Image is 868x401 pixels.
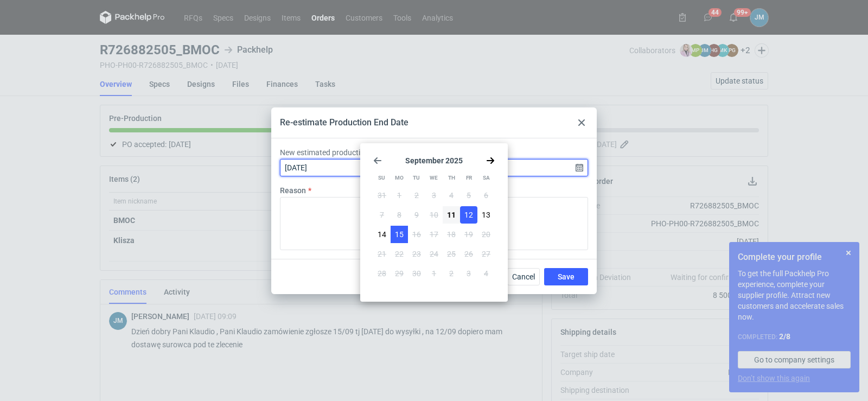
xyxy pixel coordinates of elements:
[477,206,495,224] button: Sat Sep 13 2025
[380,209,384,220] span: 7
[378,249,386,259] span: 21
[408,187,425,204] button: Tue Sep 02 2025
[373,206,391,224] button: Sun Sep 07 2025
[395,268,404,279] span: 29
[512,273,535,281] span: Cancel
[507,268,540,285] button: Cancel
[460,265,477,282] button: Fri Oct 03 2025
[373,226,391,243] button: Sun Sep 14 2025
[373,245,391,263] button: Sun Sep 21 2025
[373,156,495,165] section: September 2025
[425,226,443,243] button: Wed Sep 17 2025
[449,190,454,201] span: 4
[414,190,419,201] span: 2
[378,268,386,279] span: 28
[373,156,382,165] svg: Go back 1 month
[408,206,425,224] button: Tue Sep 09 2025
[482,229,490,240] span: 20
[373,265,391,282] button: Sun Sep 28 2025
[378,229,386,240] span: 14
[461,169,477,187] div: Fr
[412,229,421,240] span: 16
[391,206,408,224] button: Mon Sep 08 2025
[395,249,404,259] span: 22
[425,169,442,187] div: We
[482,249,490,259] span: 27
[484,268,488,279] span: 4
[395,229,404,240] span: 15
[558,273,575,281] span: Save
[443,169,460,187] div: Th
[477,226,495,243] button: Sat Sep 20 2025
[477,245,495,263] button: Sat Sep 27 2025
[391,187,408,204] button: Mon Sep 01 2025
[408,226,425,243] button: Tue Sep 16 2025
[408,169,425,187] div: Tu
[430,249,438,259] span: 24
[464,249,473,259] span: 26
[430,209,438,220] span: 10
[477,265,495,282] button: Sat Oct 04 2025
[430,229,438,240] span: 17
[425,187,443,204] button: Wed Sep 03 2025
[464,209,473,220] span: 12
[425,265,443,282] button: Wed Oct 01 2025
[425,245,443,263] button: Wed Sep 24 2025
[486,156,495,165] svg: Go forward 1 month
[432,268,436,279] span: 1
[373,169,390,187] div: Su
[477,187,495,204] button: Sat Sep 06 2025
[443,206,460,224] button: Thu Sep 11 2025
[464,229,473,240] span: 19
[544,268,588,285] button: Save
[280,147,400,158] label: New estimated production end date
[460,226,477,243] button: Fri Sep 19 2025
[443,265,460,282] button: Thu Oct 02 2025
[425,206,443,224] button: Wed Sep 10 2025
[478,169,495,187] div: Sa
[412,268,421,279] span: 30
[447,229,456,240] span: 18
[443,187,460,204] button: Thu Sep 04 2025
[443,226,460,243] button: Thu Sep 18 2025
[484,190,488,201] span: 6
[397,190,401,201] span: 1
[397,209,401,220] span: 8
[412,249,421,259] span: 23
[447,249,456,259] span: 25
[460,206,477,224] button: Fri Sep 12 2025
[280,185,306,196] label: Reason
[391,226,408,243] button: Mon Sep 15 2025
[391,265,408,282] button: Mon Sep 29 2025
[280,117,409,129] div: Re-estimate Production End Date
[391,169,407,187] div: Mo
[467,268,471,279] span: 3
[408,245,425,263] button: Tue Sep 23 2025
[378,190,386,201] span: 31
[373,187,391,204] button: Sun Aug 31 2025
[460,245,477,263] button: Fri Sep 26 2025
[414,209,419,220] span: 9
[460,187,477,204] button: Fri Sep 05 2025
[443,245,460,263] button: Thu Sep 25 2025
[391,245,408,263] button: Mon Sep 22 2025
[449,268,454,279] span: 2
[447,209,456,220] span: 11
[432,190,436,201] span: 3
[467,190,471,201] span: 5
[482,209,490,220] span: 13
[408,265,425,282] button: Tue Sep 30 2025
